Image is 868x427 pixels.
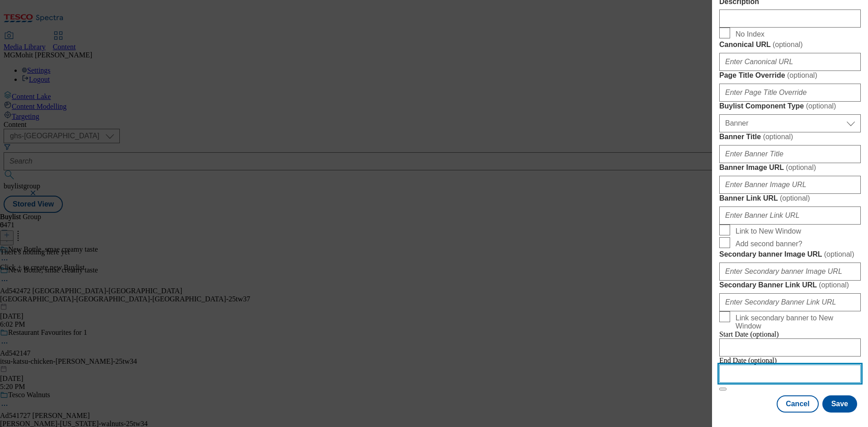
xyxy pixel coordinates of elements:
button: Cancel [777,395,818,413]
input: Enter Banner Image URL [719,176,861,194]
span: ( optional ) [824,250,854,258]
span: ( optional ) [786,164,816,171]
input: Enter Date [719,365,861,383]
span: ( optional ) [773,41,803,48]
label: Secondary Banner Link URL [719,281,861,290]
input: Enter Secondary Banner Link URL [719,293,861,311]
span: End Date (optional) [719,357,777,364]
input: Enter Banner Title [719,145,861,163]
span: No Index [736,30,764,38]
input: Enter Page Title Override [719,84,861,102]
input: Enter Canonical URL [719,53,861,71]
label: Buylist Component Type [719,102,861,111]
span: Link to New Window [736,227,801,235]
label: Page Title Override [719,71,861,80]
span: ( optional ) [787,71,817,79]
label: Secondary banner Image URL [719,250,861,259]
span: Start Date (optional) [719,330,779,338]
label: Canonical URL [719,40,861,49]
input: Enter Banner Link URL [719,206,861,225]
input: Enter Date [719,338,861,357]
span: Link secondary banner to New Window [736,314,857,330]
span: ( optional ) [763,133,793,141]
input: Enter Description [719,9,861,28]
span: ( optional ) [780,194,810,202]
span: ( optional ) [806,102,836,110]
input: Enter Secondary banner Image URL [719,263,861,281]
span: Add second banner? [736,240,802,248]
label: Banner Title [719,132,861,141]
label: Banner Image URL [719,163,861,172]
span: ( optional ) [819,281,849,289]
label: Banner Link URL [719,194,861,203]
button: Save [822,395,857,413]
